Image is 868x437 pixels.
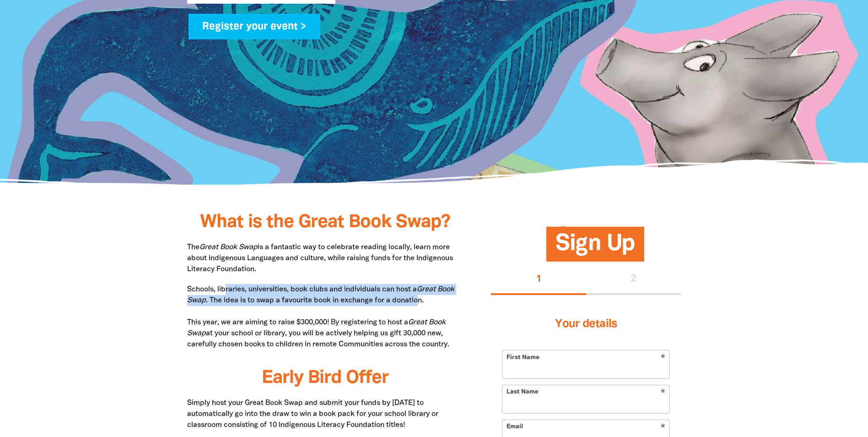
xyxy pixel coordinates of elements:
[187,284,464,350] p: Schools, libraries, universities, book clubs and individuals can host a . The idea is to swap a f...
[189,14,321,39] a: Register your event >
[187,286,454,304] em: Great Book Swap
[262,370,388,387] span: Early Bird Offer
[199,244,258,251] em: Great Book Swap
[200,214,450,231] span: What is the Great Book Swap?
[187,319,446,337] em: Great Book Swap
[187,398,464,431] p: Simply host your Great Book Swap and submit your funds by [DATE] to automatically go into the dra...
[502,306,670,343] h3: Your details
[555,234,635,262] span: Sign Up
[187,242,464,275] p: The is a fantastic way to celebrate reading locally, learn more about Indigenous Languages and cu...
[491,266,586,295] button: Stage 1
